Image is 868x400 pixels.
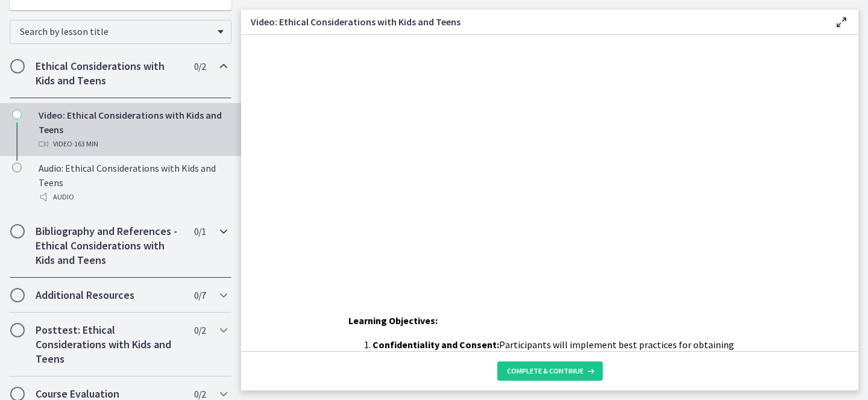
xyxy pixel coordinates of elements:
h2: Additional Resources [36,288,183,302]
h3: Video: Ethical Considerations with Kids and Teens [251,14,815,29]
span: 0 / 7 [194,288,206,302]
iframe: Video Lesson [241,35,858,286]
div: Video: Ethical Considerations with Kids and Teens [39,108,227,151]
span: · 163 min [72,137,98,151]
h2: Bibliography and References - Ethical Considerations with Kids and Teens [36,224,183,267]
span: Search by lesson title [20,25,212,37]
span: Participants will implement best practices for obtaining informed consent and maintaining confide... [373,339,734,380]
span: 0 / 2 [194,59,206,73]
span: 0 / 1 [194,224,206,239]
strong: Confidentiality and Consent: [373,339,499,351]
span: Learning Objectives: [348,314,438,327]
div: Audio: Ethical Considerations with Kids and Teens [39,161,227,204]
div: Video [39,137,227,151]
button: Complete & continue [497,361,603,381]
span: Complete & continue [507,366,583,376]
h2: Ethical Considerations with Kids and Teens [36,59,183,88]
div: Audio [39,190,227,204]
h2: Posttest: Ethical Considerations with Kids and Teens [36,323,183,366]
span: 0 / 2 [194,323,206,337]
div: Search by lesson title [10,20,231,44]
